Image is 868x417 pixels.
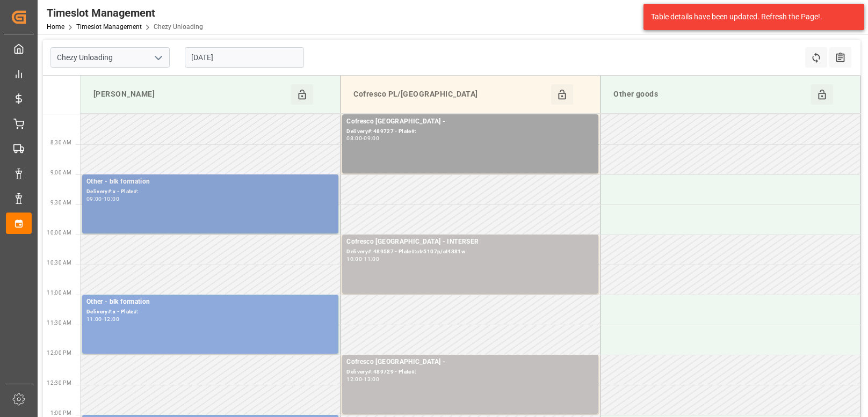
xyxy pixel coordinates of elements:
[47,290,71,296] span: 11:00 AM
[346,357,594,368] div: Cofresco [GEOGRAPHIC_DATA] -
[47,320,71,326] span: 11:30 AM
[346,127,594,136] div: Delivery#:489727 - Plate#:
[150,49,166,66] button: open menu
[364,257,379,261] div: 11:00
[86,297,334,308] div: Other - blk formation
[47,23,64,31] a: Home
[362,136,364,141] div: -
[47,380,71,386] span: 12:30 PM
[104,317,119,321] div: 12:00
[47,260,71,266] span: 10:30 AM
[86,317,102,321] div: 11:00
[185,47,304,68] input: DD-MM-YYYY
[651,11,849,23] div: Table details have been updated. Refresh the Page!.
[47,230,71,236] span: 10:00 AM
[50,47,170,68] input: Type to search/select
[89,84,291,105] div: [PERSON_NAME]
[47,350,71,356] span: 12:00 PM
[346,116,594,127] div: Cofresco [GEOGRAPHIC_DATA] -
[346,237,594,247] div: Cofresco [GEOGRAPHIC_DATA] - INTERSER
[50,170,71,175] span: 9:00 AM
[86,187,334,196] div: Delivery#:x - Plate#:
[86,177,334,187] div: Other - blk formation
[346,257,362,261] div: 10:00
[346,368,594,377] div: Delivery#:489729 - Plate#:
[50,140,71,145] span: 8:30 AM
[102,196,104,201] div: -
[104,196,119,201] div: 10:00
[364,136,379,141] div: 09:00
[50,200,71,206] span: 9:30 AM
[362,257,364,261] div: -
[86,308,334,317] div: Delivery#:x - Plate#:
[346,136,362,141] div: 08:00
[102,317,104,321] div: -
[364,377,379,382] div: 13:00
[50,410,71,416] span: 1:00 PM
[47,5,203,21] div: Timeslot Management
[346,247,594,257] div: Delivery#:489587 - Plate#:ctr5107p/ct4381w
[349,84,551,105] div: Cofresco PL/[GEOGRAPHIC_DATA]
[362,377,364,382] div: -
[609,84,811,105] div: Other goods
[76,23,142,31] a: Timeslot Management
[86,196,102,201] div: 09:00
[346,377,362,382] div: 12:00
